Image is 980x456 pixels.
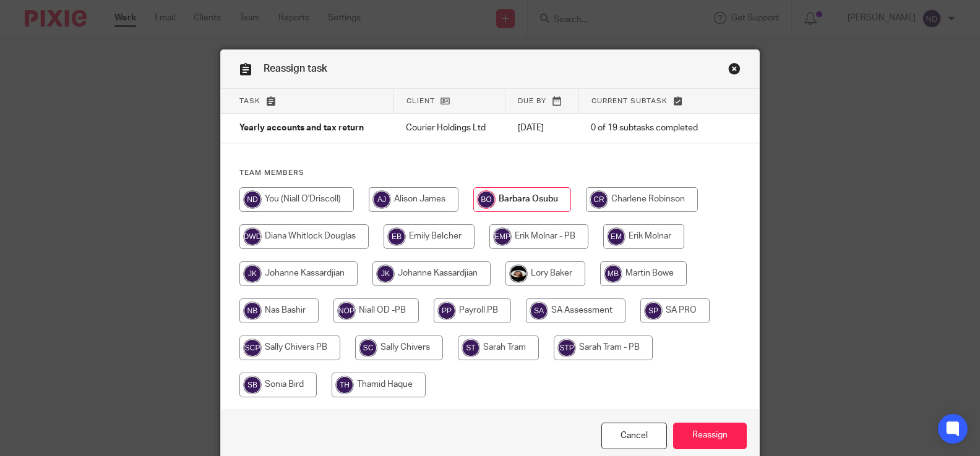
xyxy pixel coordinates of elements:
[578,114,719,143] td: 0 of 19 subtasks completed
[673,423,747,449] input: Reassign
[239,124,364,133] span: Yearly accounts and tax return
[728,62,741,79] a: Close this dialog window
[239,168,740,178] h4: Team members
[264,64,327,74] span: Reassign task
[406,122,492,134] p: Courier Holdings Ltd
[601,423,667,449] a: Close this dialog window
[239,98,260,104] span: Task
[518,98,546,104] span: Due by
[406,98,435,104] span: Client
[591,98,668,104] span: Current subtask
[518,122,567,134] p: [DATE]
